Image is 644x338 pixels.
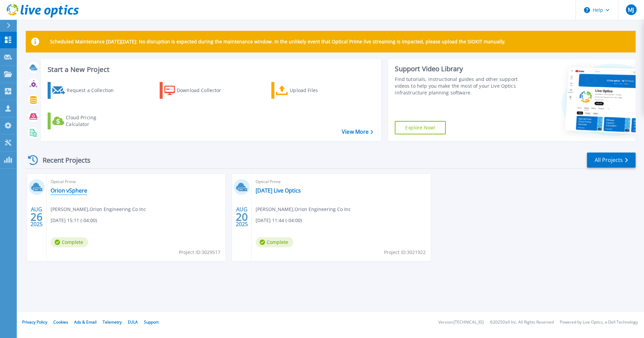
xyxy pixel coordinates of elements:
span: Project ID: 3021922 [384,249,426,256]
p: Scheduled Maintenance [DATE][DATE]: No disruption is expected during the maintenance window. In t... [50,39,506,44]
span: [PERSON_NAME] , Orion Engineering Co Inc [51,206,146,213]
a: View More [342,129,373,135]
div: Recent Projects [26,152,100,168]
span: Project ID: 3029517 [179,249,220,256]
div: Find tutorials, instructional guides and other support videos to help you make the most of your L... [395,76,521,96]
span: 26 [31,214,43,220]
a: Download Collector [160,82,234,99]
span: MJ [628,7,634,12]
span: [DATE] 15:11 (-04:00) [51,217,97,224]
a: Upload Files [271,82,346,99]
div: Upload Files [290,84,343,97]
a: Support [144,319,159,325]
div: Request a Collection [67,84,120,97]
li: Powered by Live Optics, a Dell Technology [560,320,638,325]
li: Version: [TECHNICAL_ID] [438,320,484,325]
a: Orion vSphere [51,187,87,194]
a: Telemetry [103,319,122,325]
a: Request a Collection [48,82,122,99]
a: Privacy Policy [22,319,47,325]
div: Download Collector [177,84,230,97]
span: Complete [51,237,88,247]
span: 20 [236,214,248,220]
span: Optical Prime [51,178,221,185]
span: [PERSON_NAME] , Orion Engineering Co Inc [256,206,351,213]
a: All Projects [587,153,636,168]
div: AUG 2025 [235,205,248,229]
span: Complete [256,237,293,247]
a: [DATE] Live Optics [256,187,301,194]
span: [DATE] 11:44 (-04:00) [256,217,302,224]
a: Explore Now! [395,121,446,134]
div: Cloud Pricing Calculator [66,114,119,128]
div: Support Video Library [395,65,521,73]
a: Cookies [53,319,68,325]
span: Optical Prime [256,178,426,185]
a: Cloud Pricing Calculator [48,113,122,129]
a: EULA [128,319,138,325]
li: © 2025 Dell Inc. All Rights Reserved [490,320,554,325]
h3: Start a New Project [48,66,373,73]
div: AUG 2025 [30,205,43,229]
a: Ads & Email [74,319,97,325]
